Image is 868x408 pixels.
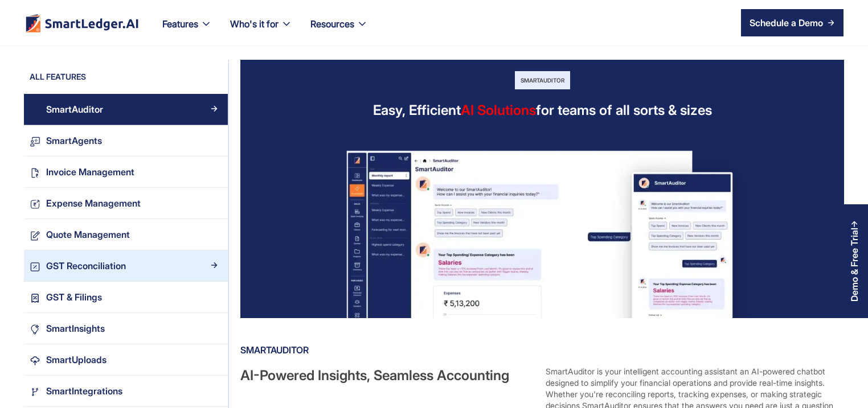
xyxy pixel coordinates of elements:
div: Schedule a Demo [750,16,823,30]
a: SmartInsightsArrow Right Blue [24,313,228,344]
div: SmartUploads [46,352,107,368]
div: GST Reconciliation [46,258,126,274]
a: Invoice ManagementArrow Right Blue [24,156,228,188]
a: home [24,14,140,32]
div: Expense Management [46,196,141,211]
img: Arrow Right Blue [211,356,218,362]
img: Arrow Right Blue [211,230,218,237]
img: Arrow Right Blue [211,168,218,175]
div: GST & Filings [46,290,102,305]
a: SmartUploadsArrow Right Blue [24,344,228,376]
img: Arrow Right Blue [211,105,218,112]
div: Quote Management [46,227,130,242]
img: Arrow Right Blue [211,137,218,143]
img: footer logo [24,14,140,32]
img: Arrow Right Blue [211,262,218,269]
img: Arrow Right Blue [211,387,218,394]
div: Resources [301,16,377,46]
img: arrow right icon [828,19,834,26]
div: SmartAuditor [240,341,842,359]
div: Who's it for [230,16,279,32]
div: Invoice Management [46,164,134,180]
div: SmartAgents [46,133,102,149]
a: Schedule a Demo [741,9,844,36]
a: SmartIntegrationsArrow Right Blue [24,376,228,407]
div: Easy, Efficient for teams of all sorts & sizes [373,101,712,119]
a: Quote ManagementArrow Right Blue [24,219,228,250]
img: Arrow Right Blue [211,324,218,331]
img: Arrow Right Blue [211,199,218,206]
div: SmartIntegrations [46,384,122,399]
a: Expense ManagementArrow Right Blue [24,188,228,219]
div: Features [153,16,221,46]
div: Who's it for [221,16,301,46]
div: SmartAuditor [515,71,570,89]
a: SmartAgentsArrow Right Blue [24,125,228,156]
div: SmartAuditor [46,102,103,117]
span: AI Solutions [461,102,536,118]
div: SmartInsights [46,321,105,336]
div: Features [162,16,198,32]
div: Demo & Free Trial [849,228,859,302]
img: Arrow Right Blue [211,293,218,300]
div: Resources [310,16,354,32]
a: GST & FilingsArrow Right Blue [24,282,228,313]
a: SmartAuditorArrow Right Blue [24,94,228,125]
a: GST ReconciliationArrow Right Blue [24,250,228,282]
div: ALL FEATURES [24,71,228,88]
